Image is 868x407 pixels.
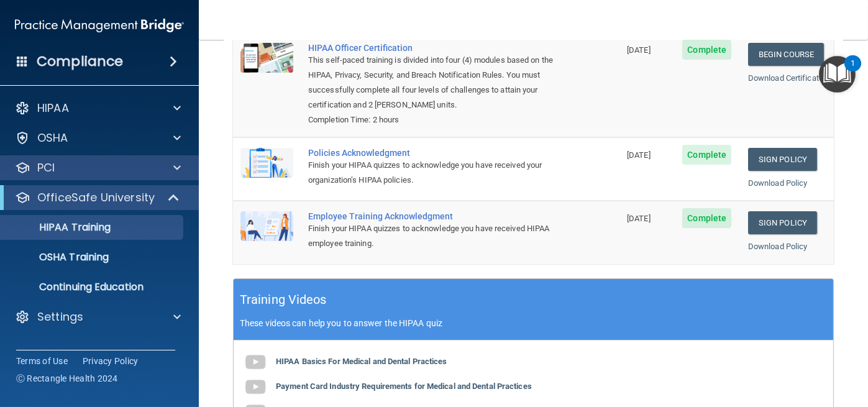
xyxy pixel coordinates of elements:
[276,357,447,366] b: HIPAA Basics For Medical and Dental Practices
[15,190,180,205] a: OfficeSafe University
[682,145,731,165] span: Complete
[37,101,69,116] p: HIPAA
[748,242,808,251] a: Download Policy
[243,350,268,375] img: gray_youtube_icon.38fcd6cc.png
[308,53,557,112] div: This self-paced training is divided into four (4) modules based on the HIPAA, Privacy, Security, ...
[748,211,817,234] a: Sign Policy
[654,343,853,392] iframe: Drift Widget Chat Controller
[308,148,557,158] div: Policies Acknowledgment
[15,13,184,38] img: PMB logo
[16,355,68,367] a: Terms of Use
[37,190,155,205] p: OfficeSafe University
[16,372,118,385] span: Ⓒ Rectangle Health 2024
[308,211,557,221] div: Employee Training Acknowledgment
[682,40,731,60] span: Complete
[276,382,532,391] b: Payment Card Industry Requirements for Medical and Dental Practices
[748,178,808,188] a: Download Policy
[240,289,327,311] h5: Training Videos
[83,355,139,367] a: Privacy Policy
[819,56,856,93] button: Open Resource Center, 1 new notification
[15,130,181,145] a: OSHA
[8,281,178,293] p: Continuing Education
[748,43,824,66] a: Begin Course
[37,53,123,70] h4: Compliance
[8,221,111,234] p: HIPAA Training
[627,214,651,223] span: [DATE]
[748,73,823,83] a: Download Certificate
[15,160,181,175] a: PCI
[15,309,181,324] a: Settings
[37,160,55,175] p: PCI
[308,221,557,251] div: Finish your HIPAA quizzes to acknowledge you have received HIPAA employee training.
[682,208,731,228] span: Complete
[308,112,557,127] div: Completion Time: 2 hours
[627,150,651,160] span: [DATE]
[37,130,68,145] p: OSHA
[243,375,268,400] img: gray_youtube_icon.38fcd6cc.png
[627,45,651,55] span: [DATE]
[15,101,181,116] a: HIPAA
[308,158,557,188] div: Finish your HIPAA quizzes to acknowledge you have received your organization’s HIPAA policies.
[851,63,855,80] div: 1
[308,43,557,53] a: HIPAA Officer Certification
[37,309,83,324] p: Settings
[8,251,109,263] p: OSHA Training
[240,318,827,328] p: These videos can help you to answer the HIPAA quiz
[748,148,817,171] a: Sign Policy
